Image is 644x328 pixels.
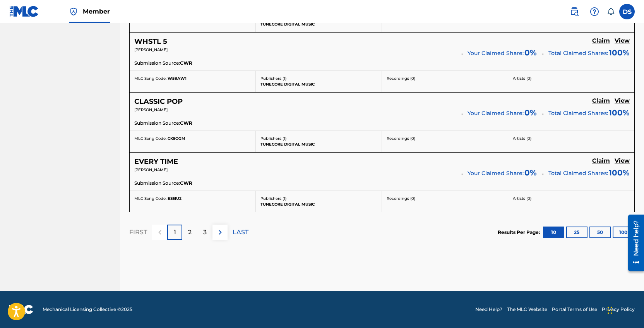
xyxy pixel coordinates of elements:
div: User Menu [619,4,635,19]
span: 100 % [609,107,630,118]
p: TUNECORE DIGITAL MUSIC [260,21,377,27]
p: Results Per Page: [498,229,542,236]
img: Top Rightsholder [69,7,78,16]
span: [PERSON_NAME] [134,107,168,112]
p: Artists ( 0 ) [513,136,630,141]
span: Mechanical Licensing Collective © 2025 [43,306,132,313]
span: CK9OGM [168,136,185,141]
h5: Claim [592,157,610,165]
span: W58AW1 [168,76,187,81]
p: Recordings ( 0 ) [387,76,503,81]
span: Total Claimed Shares: [548,110,608,117]
a: View [615,157,630,166]
img: help [590,7,599,16]
p: TUNECORE DIGITAL MUSIC [260,81,377,87]
span: 0 % [524,47,537,58]
span: MLC Song Code: [134,136,166,141]
h5: CLASSIC POP [134,97,183,106]
img: right [216,228,225,237]
a: Portal Terms of Use [552,306,597,313]
span: Total Claimed Shares: [548,170,608,177]
span: [PERSON_NAME] [134,167,168,172]
h5: View [615,157,630,165]
p: Publishers ( 1 ) [260,136,377,141]
p: Artists ( 0 ) [513,76,630,81]
span: 100 % [609,47,630,58]
a: Need Help? [475,306,502,313]
p: LAST [233,228,248,237]
span: Submission Source: [134,180,180,187]
span: CWR [180,120,192,127]
p: TUNECORE DIGITAL MUSIC [260,201,377,207]
h5: Claim [592,97,610,105]
span: Submission Source: [134,60,180,67]
h5: Claim [592,37,610,45]
a: View [615,37,630,46]
span: ES5IU2 [168,196,182,201]
img: MLC Logo [9,6,39,17]
button: 100 [613,227,634,238]
h5: EVERY TIME [134,157,178,166]
button: 50 [589,227,611,238]
span: Your Claimed Share: [468,169,524,177]
span: Total Claimed Shares: [548,50,608,57]
span: MLC Song Code: [134,76,166,81]
button: 10 [543,227,564,238]
div: Drag [608,299,612,322]
iframe: Chat Widget [605,291,644,328]
p: Recordings ( 0 ) [387,196,503,201]
span: 0 % [524,167,537,179]
p: TUNECORE DIGITAL MUSIC [260,141,377,147]
span: Member [83,7,110,16]
span: Your Claimed Share: [468,109,524,117]
p: Publishers ( 1 ) [260,196,377,201]
p: Publishers ( 1 ) [260,76,377,81]
span: 100 % [609,167,630,179]
span: Submission Source: [134,120,180,127]
button: 25 [566,227,587,238]
span: CWR [180,60,192,67]
p: 1 [174,228,176,237]
a: Privacy Policy [602,306,635,313]
a: View [615,97,630,106]
div: Notifications [607,8,615,15]
p: Recordings ( 0 ) [387,136,503,141]
img: logo [9,305,33,314]
p: Artists ( 0 ) [513,196,630,201]
span: CWR [180,180,192,187]
img: search [570,7,579,16]
span: Your Claimed Share: [468,49,524,57]
span: [PERSON_NAME] [134,47,168,52]
p: 2 [188,228,192,237]
a: The MLC Website [507,306,547,313]
p: 3 [203,228,207,237]
span: 0 % [524,107,537,118]
h5: View [615,37,630,45]
a: Public Search [567,4,582,19]
span: MLC Song Code: [134,196,166,201]
p: FIRST [129,228,147,237]
h5: WHSTL 5 [134,37,167,46]
div: Help [587,4,602,19]
h5: View [615,97,630,105]
iframe: Resource Center [622,211,644,275]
